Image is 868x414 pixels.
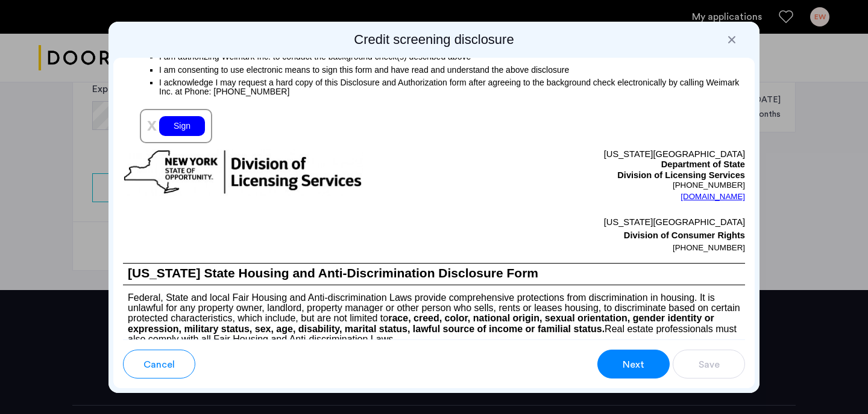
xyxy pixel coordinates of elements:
[699,357,720,372] span: Save
[434,229,745,242] p: Division of Consumer Rights
[623,357,644,372] span: Next
[143,357,175,372] span: Cancel
[123,149,363,196] img: new-york-logo.png
[123,350,195,378] button: button
[434,181,745,190] p: [PHONE_NUMBER]
[434,159,745,170] p: Department of State
[434,170,745,181] p: Division of Licensing Services
[147,115,157,134] span: x
[434,242,745,254] p: [PHONE_NUMBER]
[159,63,745,76] p: I am consenting to use electronic means to sign this form and have read and understand the above ...
[673,350,745,378] button: button
[128,313,714,333] b: race, creed, color, national origin, sexual orientation, gender identity or expression, military ...
[159,116,205,136] div: Sign
[123,264,745,284] h1: [US_STATE] State Housing and Anti-Discrimination Disclosure Form
[434,215,745,229] p: [US_STATE][GEOGRAPHIC_DATA]
[123,285,745,345] p: Federal, State and local Fair Housing and Anti-discrimination Laws provide comprehensive protecti...
[597,350,670,378] button: button
[434,149,745,160] p: [US_STATE][GEOGRAPHIC_DATA]
[159,78,745,97] p: I acknowledge I may request a hard copy of this Disclosure and Authorization form after agreeing ...
[681,191,745,203] a: [DOMAIN_NAME]
[113,31,755,48] h2: Credit screening disclosure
